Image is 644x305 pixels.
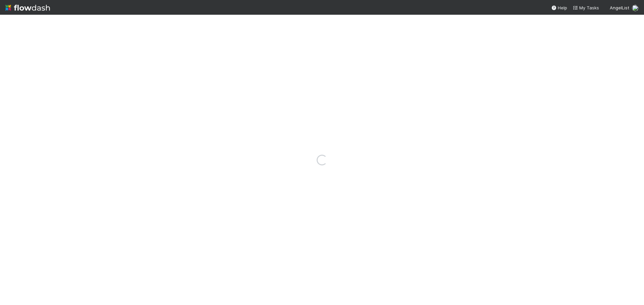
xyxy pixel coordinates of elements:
[573,4,599,11] a: My Tasks
[632,5,639,11] img: avatar_cd4e5e5e-3003-49e5-bc76-fd776f359de9.png
[5,2,50,13] img: logo-inverted-e16ddd16eac7371096b0.svg
[551,4,567,11] div: Help
[610,5,629,10] span: AngelList
[573,5,599,10] span: My Tasks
